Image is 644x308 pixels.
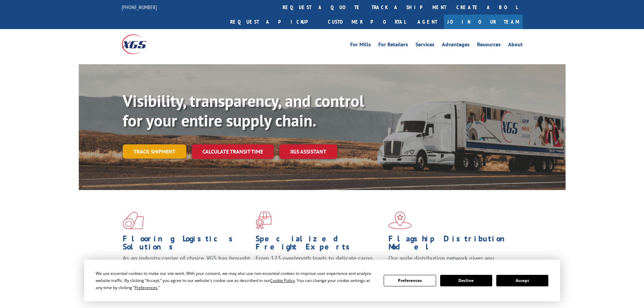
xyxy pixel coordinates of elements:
[225,15,323,29] a: Request a pickup
[135,285,158,290] span: Preferences
[122,4,157,10] a: [PHONE_NUMBER]
[378,42,408,49] a: For Retailers
[123,144,186,159] a: Track shipment
[123,235,251,254] h1: Flooring Logistics Solutions
[388,212,412,229] img: xgs-icon-flagship-distribution-model-red
[415,42,434,49] a: Services
[256,254,383,284] p: From 123 overlength loads to delicate cargo, our experienced staff knows the best way to move you...
[279,144,337,159] a: XGS ASSISTANT
[440,275,492,286] button: Decline
[192,144,274,159] a: Calculate transit time
[508,42,523,49] a: About
[411,15,444,29] a: Agent
[477,42,501,49] a: Resources
[323,15,411,29] a: Customer Portal
[123,90,364,131] b: Visibility, transparency, and control for your entire supply chain.
[442,42,470,49] a: Advantages
[96,270,376,291] div: We use essential cookies to make our site work. With your consent, we may also use non-essential ...
[256,235,383,254] h1: Specialized Freight Experts
[444,15,523,29] a: Join Our Team
[84,260,560,301] div: Cookie Consent Prompt
[496,275,548,286] button: Accept
[388,235,516,254] h1: Flagship Distribution Model
[123,212,144,229] img: xgs-icon-total-supply-chain-intelligence-red
[256,212,271,229] img: xgs-icon-focused-on-flooring-red
[123,254,250,278] span: As an industry carrier of choice, XGS has brought innovation and dedication to flooring logistics...
[270,278,295,283] span: Cookie Policy
[350,42,371,49] a: For Mills
[388,254,513,270] span: Our agile distribution network gives you nationwide inventory management on demand.
[384,275,436,286] button: Preferences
